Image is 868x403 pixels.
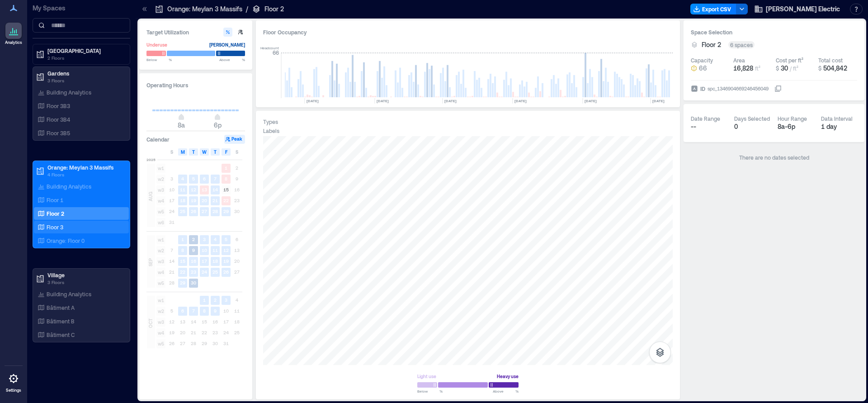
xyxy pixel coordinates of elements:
p: Floor 3 [47,223,63,231]
span: w5 [156,207,165,216]
span: S [236,148,238,156]
span: 8a [178,121,185,129]
h3: Space Selection [691,28,857,37]
p: Floor 3B5 [47,129,70,137]
text: 22 [180,269,185,275]
span: SEP [147,258,154,266]
p: Orange: Floor 0 [47,237,85,244]
text: 25 [180,209,185,214]
div: Area [733,57,745,64]
div: Floor Occupancy [263,28,673,37]
span: w2 [156,175,165,184]
p: [GEOGRAPHIC_DATA] [47,47,123,54]
text: 25 [212,269,218,275]
text: 3 [203,237,206,242]
p: Gardens [47,70,123,77]
span: T [214,148,217,156]
span: w3 [156,257,165,266]
span: w4 [156,196,165,205]
text: 1 [203,297,206,303]
span: w4 [156,268,165,277]
text: 27 [202,209,207,214]
span: $ [818,65,821,71]
p: Analytics [5,40,22,45]
text: 26 [223,269,229,275]
p: Building Analytics [47,89,91,96]
span: F [225,148,227,156]
span: T [192,148,195,156]
span: w3 [156,318,165,327]
text: 6 [181,308,184,313]
text: 16 [191,258,196,264]
text: 19 [223,258,229,264]
div: 1 day [821,122,857,131]
div: Capacity [691,57,713,64]
span: w1 [156,164,165,173]
p: 2 Floors [47,54,123,62]
span: w5 [156,339,165,348]
text: 30 [191,280,196,285]
p: Floor 3B3 [47,102,70,109]
p: Floor 2 [264,5,284,14]
p: Floor 3B4 [47,116,70,123]
text: [DATE] [377,99,389,103]
span: w1 [156,296,165,305]
button: Export CSV [690,4,736,14]
text: 1 [181,237,184,242]
div: Cost per ft² [776,57,803,64]
span: AUG [147,192,154,201]
text: 18 [212,258,218,264]
div: 0 [734,122,770,131]
span: w5 [156,279,165,288]
text: 19 [191,198,196,203]
p: 3 Floors [47,77,123,84]
div: Labels [263,127,279,134]
text: 24 [202,269,207,275]
p: 4 Floors [47,171,123,178]
p: Bâtiment C [47,331,75,338]
a: Analytics [2,20,25,48]
text: 7 [214,176,217,181]
text: 2 [214,297,217,303]
p: Building Analytics [47,290,91,298]
a: Settings [3,368,24,396]
text: [DATE] [652,99,665,103]
div: Types [263,118,278,125]
text: 9 [214,308,217,313]
div: 8a - 6p [778,122,814,131]
button: IDspc_1346904669246456049 [774,85,782,92]
div: spc_1346904669246456049 [707,84,769,93]
div: 6 spaces [728,41,755,48]
span: W [202,148,207,156]
h3: Target Utilization [146,28,245,37]
span: 66 [699,64,707,73]
text: 5 [225,237,227,242]
span: w2 [156,307,165,316]
p: Floor 1 [47,196,63,204]
text: 12 [223,247,229,253]
p: Bâtiment A [47,304,75,311]
div: [PERSON_NAME] [209,40,245,49]
p: Bâtiment B [47,318,75,325]
text: 11 [180,187,185,192]
p: Orange: Meylan 3 Massifs [47,164,123,171]
text: 3 [225,297,227,303]
span: Below % [417,389,443,394]
span: 30 [781,64,788,72]
p: Village [47,271,123,279]
text: 29 [223,209,229,214]
div: Data Interval [821,115,853,122]
button: [PERSON_NAME] Electric [751,2,843,16]
text: 12 [191,187,196,192]
span: ID [700,84,705,93]
text: 8 [225,176,227,181]
button: Peak [224,135,245,144]
span: OCT [147,318,154,328]
div: Total cost [818,57,843,64]
div: Hour Range [778,115,807,122]
div: Underuse [146,40,167,49]
text: [DATE] [514,99,527,103]
text: 11 [212,247,218,253]
text: 29 [180,280,185,285]
text: 8 [203,308,206,313]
